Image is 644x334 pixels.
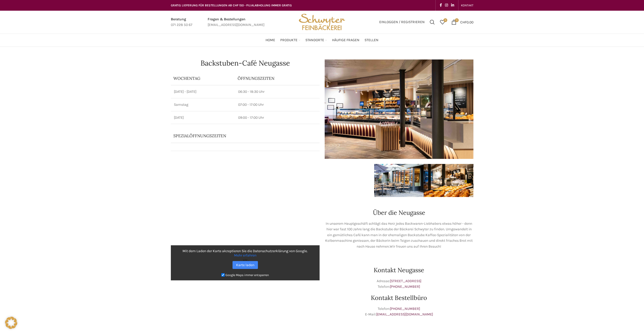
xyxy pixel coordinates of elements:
[171,4,292,7] span: GRATIS LIEFERUNG FÜR BESTELLUNGEN AB CHF 150 - FILIALABHOLUNG IMMER GRATIS
[168,35,476,45] div: Main navigation
[171,17,192,28] a: Infobox link
[325,221,473,249] p: In unserem Hauptgeschäft schlägt das Herz jedes Backwaren-Liebhabers etwas höher - denn hier war ...
[443,18,447,22] span: 0
[280,38,298,43] span: Produkte
[449,17,476,27] a: 0 CHF0.00
[437,17,448,27] div: Meine Wunschliste
[443,2,450,9] a: Instagram social link
[305,38,324,43] span: Standorte
[171,221,320,305] img: Google Maps
[473,164,523,197] img: schwyter-10
[238,75,317,81] p: ÖFFNUNGSZEITEN
[460,20,467,24] span: CHF
[379,20,425,24] span: Einloggen / Registrieren
[332,38,359,43] span: Häufige Fragen
[332,35,359,45] a: Häufige Fragen
[460,20,473,24] bdi: 0.00
[377,17,427,27] a: Einloggen / Registrieren
[325,295,473,301] h2: Kontakt Bestellbüro
[174,249,316,257] p: Mit dem Laden der Karte akzeptieren Sie die Datenschutzerklärung von Google.
[174,89,232,94] p: [DATE] - [DATE]
[325,164,374,197] img: schwyter-17
[305,35,327,45] a: Standorte
[266,35,275,45] a: Home
[390,307,420,311] a: [PHONE_NUMBER]
[174,115,232,120] p: [DATE]
[174,102,232,107] p: Samstag
[325,267,473,273] h2: Kontakt Neugasse
[173,133,303,139] p: Spezialöffnungszeiten
[365,38,378,43] span: Stellen
[297,11,347,34] img: Bäckerei Schwyter
[455,18,459,22] span: 0
[325,278,473,290] p: Adresse: Telefon:
[221,273,225,277] input: Google Maps immer entsperren
[461,4,473,7] span: KONTAKT
[238,115,316,120] p: 09:00 - 17:00 Uhr
[424,164,473,197] img: schwyter-12
[376,312,433,316] a: [EMAIL_ADDRESS][DOMAIN_NAME]
[450,2,456,9] a: Linkedin social link
[325,210,473,216] h2: Über die Neugasse
[225,273,269,277] small: Google Maps immer entsperren
[234,253,256,257] a: Mehr erfahren
[171,59,320,67] h1: Backstuben-Café Neugasse
[325,306,473,317] p: Telefon: E-Mail:
[173,75,233,81] p: Wochentag
[458,0,476,10] div: Secondary navigation
[390,244,441,249] span: Wir freuen uns auf Ihren Besuch!
[437,17,448,27] a: 0
[266,38,275,43] span: Home
[427,17,437,27] a: Suchen
[390,279,421,283] a: [STREET_ADDRESS]
[238,102,316,107] p: 07:00 - 17:00 Uhr
[390,284,420,289] a: [PHONE_NUMBER]
[208,17,265,28] a: Infobox link
[365,35,378,45] a: Stellen
[438,2,443,9] a: Facebook social link
[280,35,300,45] a: Produkte
[461,0,473,10] a: KONTAKT
[233,261,258,269] a: Karte laden
[238,89,316,94] p: 06:30 - 18:30 Uhr
[297,20,347,24] a: Site logo
[374,164,424,197] img: schwyter-61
